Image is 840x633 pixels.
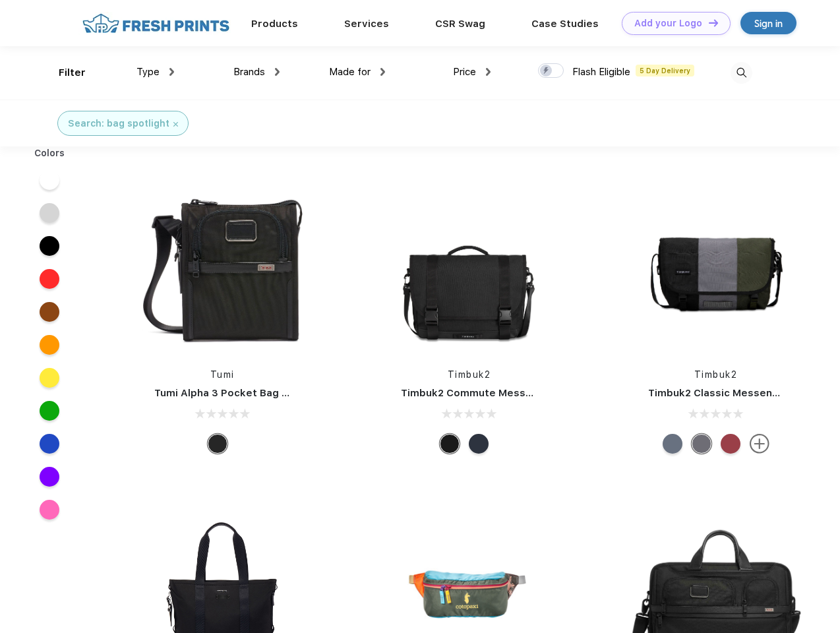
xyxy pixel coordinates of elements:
img: dropdown.png [486,68,491,76]
div: Filter [59,65,86,80]
span: Made for [329,66,371,78]
div: Eco Lightbeam [663,434,682,454]
img: func=resize&h=266 [628,179,804,355]
div: Black [208,434,227,454]
div: Eco Bookish [721,434,740,454]
a: Timbuk2 Classic Messenger Bag [648,387,812,399]
a: Timbuk2 [694,369,738,380]
div: Eco Nautical [469,434,489,454]
span: Price [453,66,476,78]
a: Timbuk2 Commute Messenger Bag [401,387,578,399]
a: Products [251,18,298,30]
div: Add your Logo [634,18,702,29]
div: Sign in [754,16,783,31]
span: 5 Day Delivery [636,65,694,76]
div: Eco Army Pop [692,434,711,454]
img: dropdown.png [275,68,280,76]
img: desktop_search.svg [731,62,752,84]
img: dropdown.png [169,68,174,76]
img: more.svg [750,434,769,454]
span: Type [136,66,160,78]
div: Search: bag spotlight [68,117,169,131]
img: func=resize&h=266 [135,179,310,355]
span: Flash Eligible [572,66,630,78]
a: Tumi [210,369,235,380]
a: Tumi Alpha 3 Pocket Bag Small [154,387,309,399]
img: DT [709,19,718,26]
a: Sign in [740,12,796,34]
img: fo%20logo%202.webp [78,12,233,35]
div: Colors [24,146,75,160]
span: Brands [233,66,265,78]
img: dropdown.png [380,68,385,76]
img: func=resize&h=266 [381,179,556,355]
img: filter_cancel.svg [173,122,178,127]
div: Eco Black [440,434,460,454]
a: Timbuk2 [448,369,491,380]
